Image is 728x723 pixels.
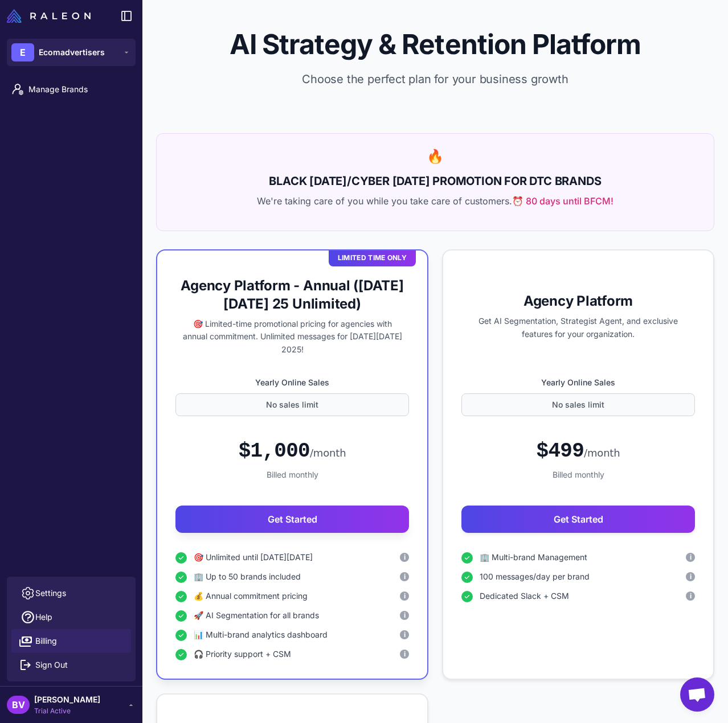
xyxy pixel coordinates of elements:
span: Trial Active [34,706,100,716]
span: i [404,591,406,601]
span: i [404,649,406,659]
div: Billed monthly [175,469,409,481]
span: 🚀 AI Segmentation for all brands [194,609,319,622]
p: We're taking care of you while you take care of customers. [170,194,700,208]
button: Sign Out [11,653,131,677]
div: Billed monthly [461,469,695,481]
label: Yearly Online Sales [175,376,409,389]
a: Help [11,605,131,629]
span: i [404,572,406,582]
label: Yearly Online Sales [461,376,695,389]
span: 🎯 Unlimited until [DATE][DATE] [194,551,313,564]
img: Raleon Logo [7,9,91,23]
div: BV [7,696,30,714]
span: 🔥 [427,148,444,165]
span: 🏢 Up to 50 brands included [194,570,301,583]
h3: Agency Platform [461,292,695,310]
span: Dedicated Slack + CSM [480,590,569,602]
a: Raleon Logo [7,9,95,23]
div: Open chat [680,677,714,712]
span: 📊 Multi-brand analytics dashboard [194,628,328,641]
a: Manage Brands [5,77,138,101]
span: Manage Brands [28,83,129,96]
span: /month [584,447,620,459]
span: i [404,552,406,562]
span: No sales limit [266,399,318,411]
button: Get Started [461,506,695,533]
span: 💰 Annual commitment pricing [194,590,308,602]
div: E [11,43,34,61]
h3: Agency Platform - Annual ([DATE][DATE] 25 Unlimited) [175,277,409,313]
span: Settings [35,587,66,599]
span: Billing [35,635,57,647]
button: EEcomadvertisers [7,39,136,66]
span: i [404,610,406,621]
span: /month [310,447,346,459]
span: Help [35,611,52,623]
span: Ecomadvertisers [39,46,105,59]
span: i [690,591,692,601]
button: Get Started [175,506,409,533]
span: 100 messages/day per brand [480,570,590,583]
p: Choose the perfect plan for your business growth [161,71,710,88]
span: No sales limit [552,399,604,411]
span: ⏰ 80 days until BFCM! [512,194,614,208]
span: 🏢 Multi-brand Management [480,551,587,564]
span: i [690,572,692,582]
h1: AI Strategy & Retention Platform [161,27,710,61]
span: Sign Out [35,659,68,671]
span: i [404,630,406,640]
p: Get AI Segmentation, Strategist Agent, and exclusive features for your organization. [461,315,695,341]
span: 🎧 Priority support + CSM [194,648,291,660]
h2: BLACK [DATE]/CYBER [DATE] PROMOTION FOR DTC BRANDS [170,172,700,190]
p: 🎯 Limited-time promotional pricing for agencies with annual commitment. Unlimited messages for [D... [175,318,409,356]
div: Limited Time Only [329,249,416,266]
div: $499 [537,438,620,464]
span: [PERSON_NAME] [34,693,100,706]
div: $1,000 [239,438,346,464]
span: i [690,552,692,562]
